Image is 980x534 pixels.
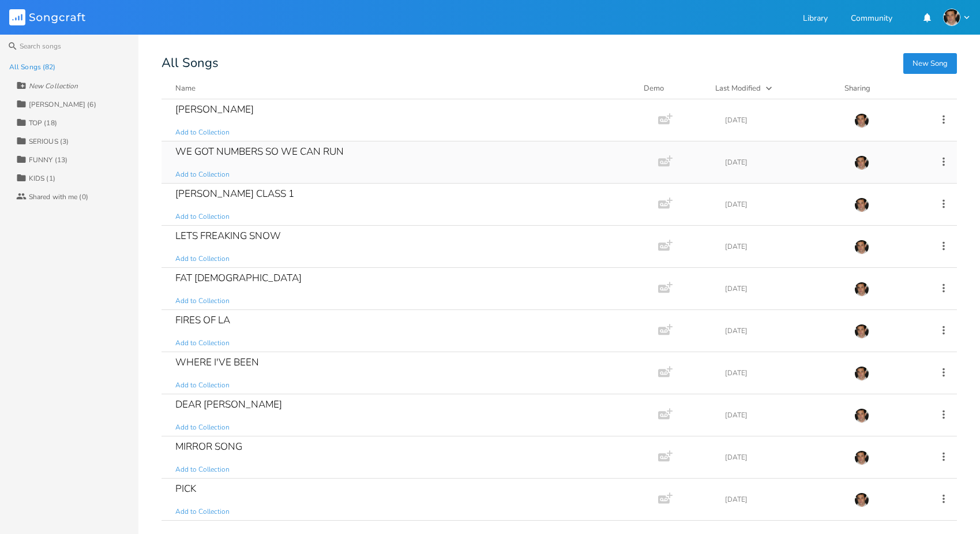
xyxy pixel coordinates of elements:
[854,492,869,507] img: John Pick
[29,120,57,126] div: TOP (18)
[854,366,869,381] img: John Pick
[175,296,230,306] span: Add to Collection
[943,9,960,26] img: John Pick
[175,231,281,241] div: LETS FREAKING SNOW
[175,83,196,94] div: Name
[854,240,869,255] img: John Pick
[725,159,840,166] div: [DATE]
[175,399,282,409] div: DEAR [PERSON_NAME]
[725,201,840,208] div: [DATE]
[725,243,840,250] div: [DATE]
[844,83,914,94] div: Sharing
[175,147,344,156] div: WE GOT NUMBERS SO WE CAN RUN
[175,104,254,114] div: [PERSON_NAME]
[725,369,840,376] div: [DATE]
[725,327,840,334] div: [DATE]
[854,197,869,212] img: John Pick
[175,484,196,494] div: PICK
[644,83,701,94] div: Demo
[29,175,55,182] div: KIDS (1)
[175,254,230,264] span: Add to Collection
[9,64,55,70] div: All Songs (82)
[854,113,869,128] img: John Pick
[854,450,869,465] img: John Pick
[175,357,259,367] div: WHERE I'VE BEEN
[175,189,294,199] div: [PERSON_NAME] CLASS 1
[175,128,230,137] span: Add to Collection
[725,454,840,461] div: [DATE]
[854,282,869,297] img: John Pick
[162,58,957,69] div: All Songs
[725,412,840,419] div: [DATE]
[175,465,230,475] span: Add to Collection
[29,156,67,163] div: FUNNY (13)
[175,315,230,325] div: FIRES OF LA
[854,155,869,170] img: John Pick
[903,53,957,74] button: New Song
[175,507,230,517] span: Add to Collection
[854,408,869,423] img: John Pick
[29,101,96,108] div: [PERSON_NAME] (6)
[175,83,630,94] button: Name
[29,138,69,145] div: SERIOUS (3)
[175,273,302,283] div: FAT [DEMOGRAPHIC_DATA]
[715,83,761,94] div: Last Modified
[29,83,78,89] div: New Collection
[725,496,840,503] div: [DATE]
[175,380,230,390] span: Add to Collection
[175,212,230,222] span: Add to Collection
[715,83,831,94] button: Last Modified
[854,324,869,339] img: John Pick
[175,338,230,348] span: Add to Collection
[29,193,88,200] div: Shared with me (0)
[851,14,892,24] a: Community
[725,117,840,124] div: [DATE]
[175,423,230,432] span: Add to Collection
[725,285,840,292] div: [DATE]
[803,14,828,24] a: Library
[175,170,230,180] span: Add to Collection
[175,442,242,451] div: MIRROR SONG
